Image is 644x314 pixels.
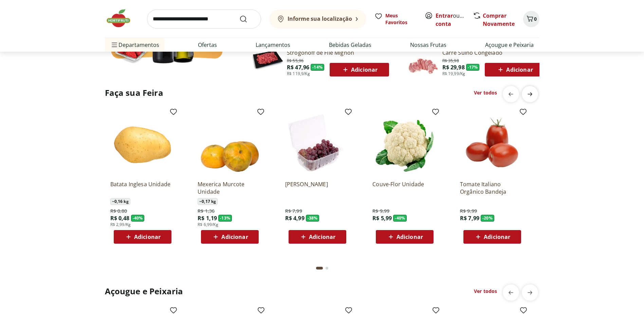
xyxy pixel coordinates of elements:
span: R$ 55,96 [287,57,303,64]
a: Mexerica Murcote Unidade [198,180,262,195]
span: Adicionar [309,234,335,240]
button: next [522,284,538,301]
a: Ver todos [474,288,497,295]
button: Informe sua localização [269,10,366,29]
span: - 40 % [393,215,407,222]
span: - 14 % [311,64,324,71]
span: 0 [534,16,537,22]
span: R$ 7,99 [460,214,479,222]
a: Entrar [436,12,453,19]
span: R$ 1,19 [198,214,217,222]
span: R$ 47,96 [287,64,309,71]
span: R$ 9,99 [372,208,389,214]
span: R$ 1,36 [198,208,215,214]
span: - 40 % [131,215,145,222]
img: Tomate Italiano Orgânico Bandeja [460,110,525,175]
input: search [147,10,261,29]
img: Principal [252,43,284,75]
span: Adicionar [341,66,378,74]
span: Adicionar [221,234,248,240]
span: Adicionar [134,234,161,240]
a: Meus Favoritos [374,12,417,26]
button: next [522,86,538,102]
span: R$ 35,98 [442,57,459,64]
span: R$ 0,48 [110,214,130,222]
a: Carré Suíno Congelado [442,49,545,56]
a: Criar conta [436,12,473,28]
button: Go to page 2 from fs-carousel [324,260,330,276]
button: Menu [110,37,118,53]
img: Batata Inglesa Unidade [110,110,175,175]
a: Tomate Italiano Orgânico Bandeja [460,180,525,195]
button: Adicionar [485,63,544,76]
span: - 38 % [306,215,319,222]
span: R$ 9,99 [460,208,477,214]
img: Mexerica Murcote Unidade [198,110,262,175]
span: - 17 % [466,64,480,71]
span: R$ 0,80 [110,208,127,214]
span: ou [436,12,466,28]
button: Adicionar [376,230,434,244]
span: ~ 0,17 kg [198,198,218,205]
img: Principal [407,43,440,75]
img: Hortifruti [105,8,139,29]
span: ~ 0,16 kg [110,198,130,205]
span: R$ 2,99/Kg [110,222,131,227]
a: Ofertas [198,41,217,49]
button: previous [503,284,519,301]
a: Couve-Flor Unidade [372,180,437,195]
button: Adicionar [330,63,389,76]
button: Adicionar [289,230,346,244]
h2: Açougue e Peixaria [105,286,183,297]
span: R$ 4,99 [285,214,305,222]
button: Adicionar [114,230,171,244]
button: Adicionar [201,230,259,244]
button: Carrinho [523,11,539,27]
span: R$ 29,98 [442,64,465,71]
span: Departamentos [110,37,159,53]
span: R$ 119,9/Kg [287,71,310,76]
a: Strogonoff de Filé Mignon [287,49,389,56]
a: Bebidas Geladas [329,41,371,49]
button: Current page from fs-carousel [315,260,324,276]
span: Adicionar [397,234,423,240]
button: Submit Search [239,15,256,23]
button: Adicionar [463,230,521,244]
span: R$ 5,99 [372,214,392,222]
span: R$ 19,99/Kg [442,71,465,76]
img: Couve-Flor Unidade [372,110,437,175]
span: Meus Favoritos [385,12,417,26]
span: R$ 7,99 [285,208,302,214]
img: Uva Rosada Embalada [285,110,350,175]
a: [PERSON_NAME] [285,180,350,195]
a: Comprar Novamente [483,12,515,28]
a: Batata Inglesa Unidade [110,180,175,195]
a: Ver todos [474,89,497,96]
span: R$ 6,99/Kg [198,222,218,227]
button: previous [503,86,519,102]
span: - 20 % [481,215,494,222]
a: Açougue e Peixaria [485,41,534,49]
span: - 13 % [218,215,232,222]
span: Adicionar [496,66,533,74]
b: Informe sua localização [288,15,352,22]
a: Lançamentos [256,41,290,49]
a: Nossas Frutas [410,41,446,49]
h2: Faça sua Feira [105,87,163,98]
span: Adicionar [484,234,510,240]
